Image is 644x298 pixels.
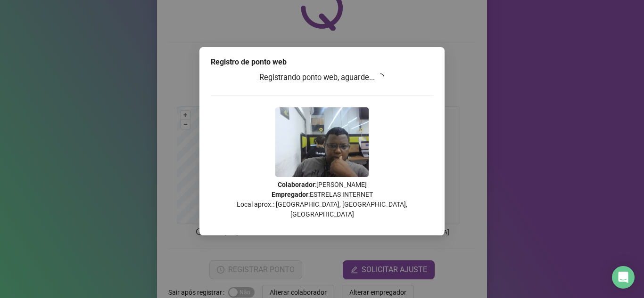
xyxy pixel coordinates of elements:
strong: Colaborador [278,181,315,188]
strong: Empregador [272,191,308,198]
p: : [PERSON_NAME] : ESTRELAS INTERNET Local aprox.: [GEOGRAPHIC_DATA], [GEOGRAPHIC_DATA], [GEOGRAPH... [211,180,433,219]
img: 2Q== [275,107,369,177]
div: Open Intercom Messenger [612,266,635,289]
h3: Registrando ponto web, aguarde... [211,72,433,84]
span: loading [376,72,385,81]
div: Registro de ponto web [211,56,433,68]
